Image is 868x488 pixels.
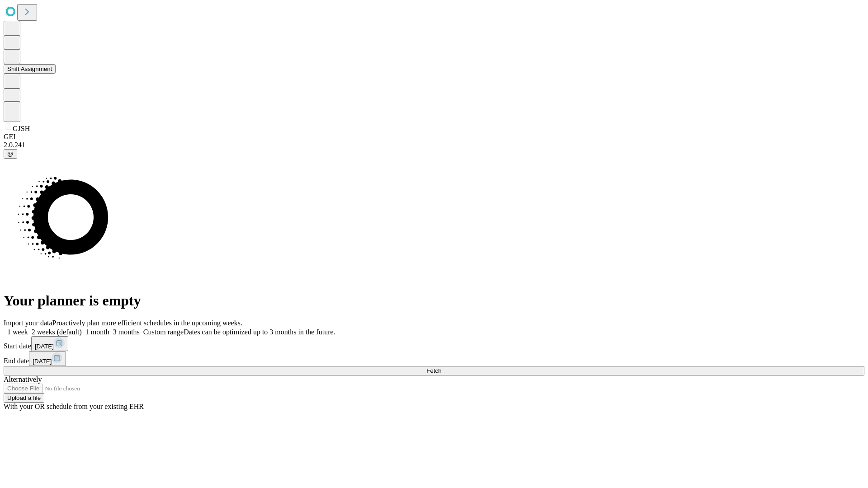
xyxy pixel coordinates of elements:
[113,328,140,336] span: 3 months
[35,343,54,350] span: [DATE]
[4,292,864,309] h1: Your planner is empty
[4,133,864,141] div: GEI
[7,150,14,157] span: @
[4,375,42,383] span: Alternatively
[426,367,441,374] span: Fetch
[4,319,52,327] span: Import your data
[4,351,864,366] div: End date
[33,358,52,365] span: [DATE]
[29,351,66,366] button: [DATE]
[4,393,44,403] button: Upload a file
[13,125,30,132] span: GJSH
[4,403,144,410] span: With your OR schedule from your existing EHR
[31,336,68,351] button: [DATE]
[4,149,17,159] button: @
[143,328,184,336] span: Custom range
[85,328,109,336] span: 1 month
[184,328,335,336] span: Dates can be optimized up to 3 months in the future.
[4,64,56,74] button: Shift Assignment
[4,141,864,149] div: 2.0.241
[7,328,28,336] span: 1 week
[4,336,864,351] div: Start date
[4,366,864,375] button: Fetch
[52,319,242,327] span: Proactively plan more efficient schedules in the upcoming weeks.
[32,328,82,336] span: 2 weeks (default)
